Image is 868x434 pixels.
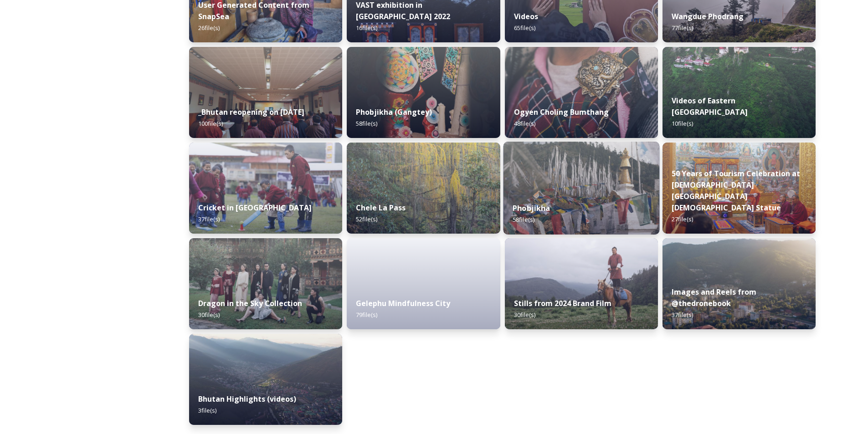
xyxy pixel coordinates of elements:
[672,24,693,32] span: 77 file(s)
[663,143,816,234] img: DSC00164.jpg
[198,203,312,213] strong: Cricket in [GEOGRAPHIC_DATA]
[672,11,744,21] strong: Wangdue Phodrang
[189,47,342,138] img: DSC00319.jpg
[347,143,500,234] img: Marcus%2520Westberg%2520Chelela%2520Pass%25202023_52.jpg
[514,11,538,21] strong: Videos
[514,311,535,319] span: 30 file(s)
[672,168,800,213] strong: 50 Years of Tourism Celebration at [DEMOGRAPHIC_DATA][GEOGRAPHIC_DATA][DEMOGRAPHIC_DATA] Statue
[513,203,550,213] strong: Phobjikha
[672,215,693,223] span: 27 file(s)
[356,298,450,308] strong: Gelephu Mindfulness City
[663,47,816,138] img: East%2520Bhutan%2520-%2520Khoma%25204K%2520Color%2520Graded.jpg
[347,238,500,352] iframe: msdoc-iframe
[505,238,658,329] img: 4075df5a-b6ee-4484-8e29-7e779a92fa88.jpg
[514,107,609,117] strong: Ogyen Choling Bumthang
[356,311,377,319] span: 79 file(s)
[198,406,216,414] span: 3 file(s)
[514,119,535,128] span: 48 file(s)
[356,203,406,213] strong: Chele La Pass
[356,215,377,223] span: 52 file(s)
[356,24,377,32] span: 16 file(s)
[356,107,432,117] strong: Phobjikha (Gangtey)
[514,24,535,32] span: 65 file(s)
[672,119,693,128] span: 10 file(s)
[198,119,223,128] span: 100 file(s)
[672,311,693,319] span: 37 file(s)
[514,298,611,308] strong: Stills from 2024 Brand Film
[189,143,342,234] img: Bhutan%2520Cricket%25201.jpeg
[198,107,304,117] strong: _Bhutan reopening on [DATE]
[513,215,534,224] span: 58 file(s)
[672,96,748,117] strong: Videos of Eastern [GEOGRAPHIC_DATA]
[198,298,302,308] strong: Dragon in the Sky Collection
[189,238,342,329] img: 74f9cf10-d3d5-4c08-9371-13a22393556d.jpg
[198,394,296,404] strong: Bhutan Highlights (videos)
[503,142,659,235] img: Phobjika%2520by%2520Matt%2520Dutile1.jpg
[189,334,342,425] img: b4ca3a00-89c2-4894-a0d6-064d866d0b02.jpg
[505,47,658,138] img: Ogyen%2520Choling%2520by%2520Matt%2520Dutile5.jpg
[198,24,220,32] span: 26 file(s)
[198,215,220,223] span: 37 file(s)
[347,47,500,138] img: Phobjika%2520by%2520Matt%2520Dutile2.jpg
[663,238,816,329] img: 01697a38-64e0-42f2-b716-4cd1f8ee46d6.jpg
[356,119,377,128] span: 58 file(s)
[198,311,220,319] span: 30 file(s)
[672,287,756,308] strong: Images and Reels from @thedronebook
